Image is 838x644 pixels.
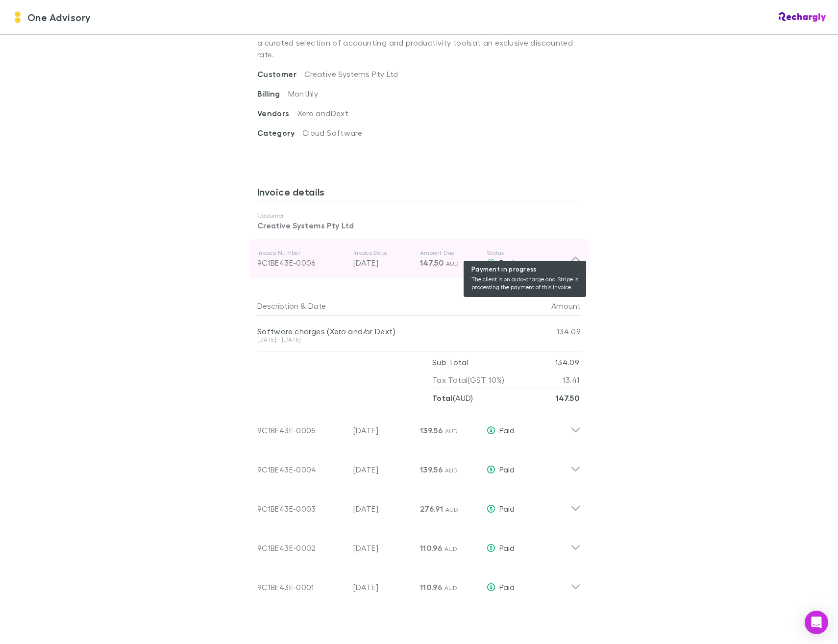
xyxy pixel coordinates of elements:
[420,465,443,474] span: 139.56
[432,371,505,389] p: Tax Total (GST 10%)
[249,524,589,564] div: 9C1BE43E-0002[DATE]110.96 AUDPaid
[420,582,442,592] span: 110.96
[249,407,589,446] div: 9C1BE43E-0005[DATE]139.56 AUDPaid
[257,326,522,336] div: Software charges (Xero and/or Dext)
[257,69,304,79] span: Customer
[257,249,345,257] p: Invoice Number
[257,89,288,99] span: Billing
[249,446,589,485] div: 9C1BE43E-0004[DATE]139.56 AUDPaid
[257,296,518,316] div: &
[12,11,24,23] img: One Advisory's Logo
[499,425,515,435] span: Paid
[257,212,581,220] p: Customer
[27,10,91,25] span: One Advisory
[257,296,298,316] button: Description
[563,371,579,389] p: 13.41
[445,427,458,435] span: AUD
[444,545,458,552] span: AUD
[499,582,515,592] span: Paid
[432,393,453,403] strong: Total
[446,260,459,267] span: AUD
[353,542,412,554] p: [DATE]
[555,353,579,371] p: 134.09
[257,464,345,475] div: 9C1BE43E-0004
[499,258,523,267] span: Paying
[353,581,412,593] p: [DATE]
[420,258,444,268] span: 147.50
[249,485,589,524] div: 9C1BE43E-0003[DATE]276.91 AUDPaid
[353,464,412,475] p: [DATE]
[420,504,443,514] span: 276.91
[304,69,398,78] span: Creative Systems Pty Ltd
[420,249,479,257] p: Amount Due
[444,584,458,592] span: AUD
[308,296,326,316] button: Date
[353,249,412,257] p: Invoice Date
[257,503,345,515] div: 9C1BE43E-0003
[522,316,581,347] div: 134.09
[499,543,515,552] span: Paid
[805,611,828,634] div: Open Intercom Messenger
[257,257,345,269] div: 9C1BE43E-0006
[257,337,522,343] div: [DATE] - [DATE]
[779,12,826,22] img: Rechargly Logo
[445,467,458,474] span: AUD
[353,503,412,515] p: [DATE]
[257,108,297,118] span: Vendors
[487,249,570,257] p: Status
[249,239,589,278] div: Invoice Number9C1BE43E-0006Invoice Date[DATE]Amount Due147.50 AUDStatus
[432,353,468,371] p: Sub Total
[257,542,345,554] div: 9C1BE43E-0002
[556,393,579,403] strong: 147.50
[420,543,442,553] span: 110.96
[353,424,412,436] p: [DATE]
[432,389,473,407] p: ( AUD )
[249,564,589,603] div: 9C1BE43E-0001[DATE]110.96 AUDPaid
[499,465,515,474] span: Paid
[257,220,581,231] p: Creative Systems Pty Ltd
[445,506,459,513] span: AUD
[297,108,348,118] span: Xero and Dext
[499,504,515,513] span: Paid
[257,424,345,436] div: 9C1BE43E-0005
[302,128,362,137] span: Cloud Software
[257,128,302,138] span: Category
[420,425,443,435] span: 139.56
[257,186,581,201] h3: Invoice details
[257,581,345,593] div: 9C1BE43E-0001
[353,257,412,269] p: [DATE]
[257,17,581,68] p: . The software suite subscription gives you access to a curated selection of accounting and produ...
[288,89,319,98] span: Monthly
